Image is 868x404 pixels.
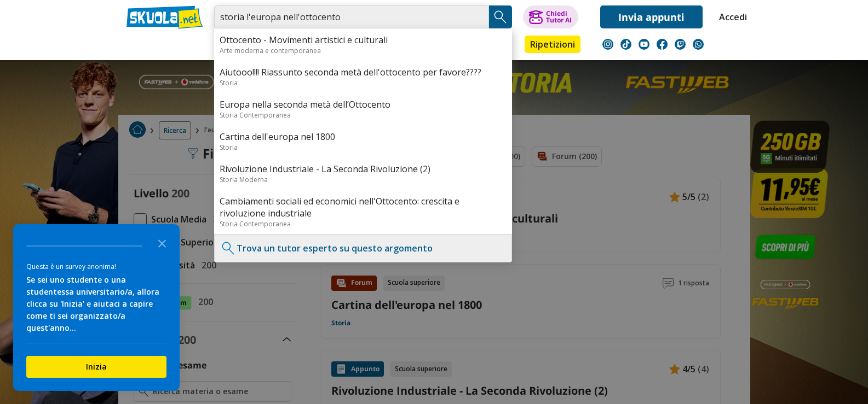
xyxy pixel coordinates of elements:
[26,274,166,334] div: Se sei uno studente o una studentessa universitario/a, allora clicca su 'Inizia' e aiutaci a capi...
[602,39,613,50] img: instagram
[220,110,507,120] div: Storia Contemporanea
[657,39,668,50] img: facebook
[719,5,742,28] a: Accedi
[600,5,703,28] a: Invia appunti
[675,39,686,50] img: twitch
[220,143,507,152] div: Storia
[237,242,433,254] a: Trova un tutor esperto su questo argomento
[492,9,509,25] img: Cerca appunti, riassunti o versioni
[214,5,489,28] input: Cerca appunti, riassunti o versioni
[220,78,507,87] div: Storia
[220,34,507,46] a: Ottocento - Movimenti artistici e culturali
[26,261,166,272] div: Questa è un survey anonima!
[220,46,507,55] div: Arte moderna e contemporanea
[220,163,507,175] a: Rivoluzione Industriale - La Seconda Rivoluzione (2)
[220,175,507,184] div: Storia Moderna
[151,232,173,254] button: Close the survey
[639,39,649,50] img: youtube
[13,224,180,391] div: Survey
[546,10,572,24] div: Chiedi Tutor AI
[693,39,704,50] img: WhatsApp
[220,195,507,219] a: Cambiamenti sociali ed economici nell'Ottocento: crescita e rivoluzione industriale
[620,39,631,50] img: tiktok
[211,36,261,55] a: Appunti
[220,240,237,256] img: Trova un tutor esperto
[525,36,580,53] a: Ripetizioni
[220,66,507,78] a: Aiutooo!!!! Riassunto seconda metà dell'ottocento per favore????
[26,356,166,378] button: Inizia
[523,5,578,28] button: ChiediTutor AI
[220,219,507,229] div: Storia Contemporanea
[489,5,512,28] button: Search Button
[220,98,507,110] a: Europa nella seconda metà dell’Ottocento
[220,131,507,143] a: Cartina dell'europa nel 1800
